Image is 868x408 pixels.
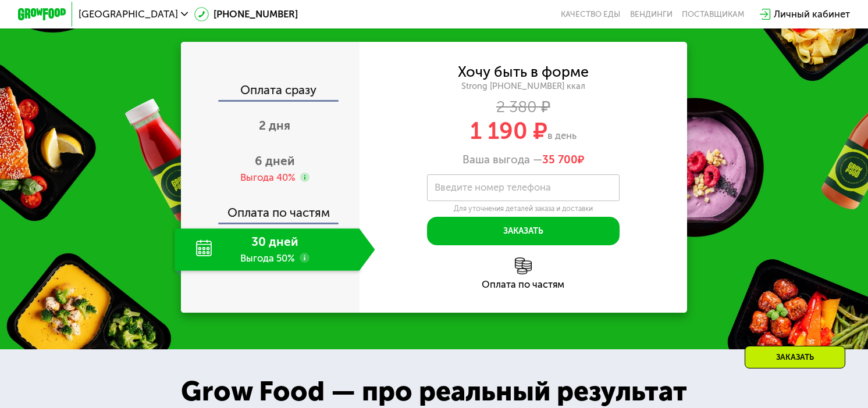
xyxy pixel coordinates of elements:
[458,66,589,79] div: Хочу быть в форме
[79,9,178,19] span: [GEOGRAPHIC_DATA]
[182,84,360,100] div: Оплата сразу
[360,280,688,289] div: Оплата по частям
[745,346,845,368] div: Заказать
[182,195,360,223] div: Оплата по частям
[561,9,620,19] a: Качество еды
[360,153,688,167] div: Ваша выгода —
[547,130,577,141] span: в день
[435,184,551,191] label: Введите номер телефона
[259,119,290,133] span: 2 дня
[360,101,688,114] div: 2 380 ₽
[542,153,584,167] span: ₽
[255,154,295,168] span: 6 дней
[470,117,547,145] span: 1 190 ₽
[360,81,688,92] div: Strong [PHONE_NUMBER] ккал
[427,204,620,213] div: Для уточнения деталей заказа и доставки
[194,7,298,22] a: [PHONE_NUMBER]
[427,217,620,246] button: Заказать
[240,171,296,184] div: Выгода 40%
[774,7,850,22] div: Личный кабинет
[630,9,673,19] a: Вендинги
[542,153,578,166] span: 35 700
[682,9,744,19] div: поставщикам
[515,257,532,274] img: l6xcnZfty9opOoJh.png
